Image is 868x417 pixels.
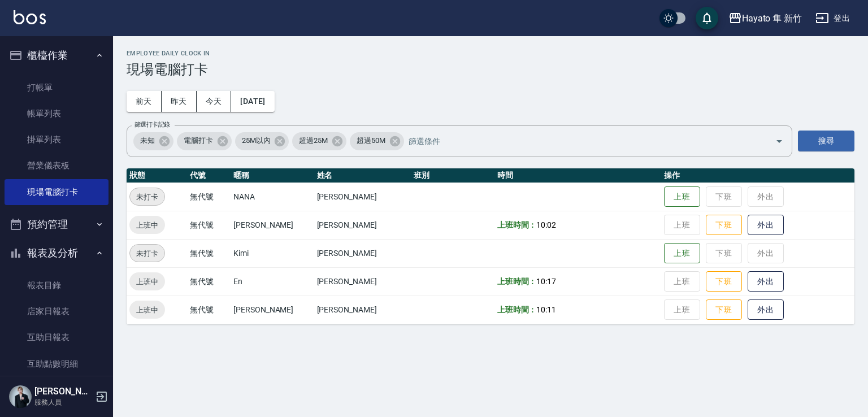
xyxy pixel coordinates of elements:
[5,153,108,179] a: 營業儀表板
[314,239,411,267] td: [PERSON_NAME]
[5,238,108,268] button: 報表及分析
[5,179,108,205] a: 現場電腦打卡
[129,276,165,288] span: 上班中
[292,132,346,150] div: 超過25M
[748,271,784,292] button: 外出
[536,220,556,229] span: 10:02
[130,191,164,203] span: 未打卡
[748,215,784,236] button: 外出
[706,299,742,320] button: 下班
[706,215,742,236] button: 下班
[314,296,411,324] td: [PERSON_NAME]
[664,243,700,264] button: 上班
[187,296,231,324] td: 無代號
[5,75,108,101] a: 打帳單
[724,7,806,30] button: Hayato 隼 新竹
[5,127,108,153] a: 掛單列表
[661,168,854,183] th: 操作
[34,397,92,407] p: 服務人員
[134,120,170,129] label: 篩選打卡記錄
[133,132,173,150] div: 未知
[127,62,854,77] h3: 現場電腦打卡
[177,132,232,150] div: 電腦打卡
[187,168,231,183] th: 代號
[133,135,162,146] span: 未知
[177,135,220,146] span: 電腦打卡
[231,211,314,239] td: [PERSON_NAME]
[350,135,392,146] span: 超過50M
[696,7,718,29] button: save
[742,11,802,25] div: Hayato 隼 新竹
[292,135,335,146] span: 超過25M
[497,220,537,229] b: 上班時間：
[231,296,314,324] td: [PERSON_NAME]
[314,267,411,296] td: [PERSON_NAME]
[129,219,165,231] span: 上班中
[231,267,314,296] td: En
[14,10,46,24] img: Logo
[187,267,231,296] td: 無代號
[5,324,108,350] a: 互助日報表
[187,239,231,267] td: 無代號
[231,91,274,112] button: [DATE]
[406,131,756,151] input: 篩選條件
[5,272,108,298] a: 報表目錄
[5,101,108,127] a: 帳單列表
[127,50,854,57] h2: Employee Daily Clock In
[231,183,314,211] td: NANA
[5,298,108,324] a: 店家日報表
[187,183,231,211] td: 無代號
[536,277,556,286] span: 10:17
[9,385,32,408] img: Person
[162,91,197,112] button: 昨天
[197,91,232,112] button: 今天
[129,304,165,316] span: 上班中
[187,211,231,239] td: 無代號
[706,271,742,292] button: 下班
[231,168,314,183] th: 暱稱
[748,299,784,320] button: 外出
[770,132,788,150] button: Open
[235,132,289,150] div: 25M以內
[34,386,92,397] h5: [PERSON_NAME]
[497,277,537,286] b: 上班時間：
[5,210,108,239] button: 預約管理
[231,239,314,267] td: Kimi
[235,135,277,146] span: 25M以內
[497,305,537,314] b: 上班時間：
[5,351,108,377] a: 互助點數明細
[350,132,404,150] div: 超過50M
[130,247,164,259] span: 未打卡
[127,168,187,183] th: 狀態
[494,168,661,183] th: 時間
[664,186,700,207] button: 上班
[798,131,854,151] button: 搜尋
[314,211,411,239] td: [PERSON_NAME]
[536,305,556,314] span: 10:11
[314,183,411,211] td: [PERSON_NAME]
[411,168,494,183] th: 班別
[811,8,854,29] button: 登出
[127,91,162,112] button: 前天
[5,41,108,70] button: 櫃檯作業
[314,168,411,183] th: 姓名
